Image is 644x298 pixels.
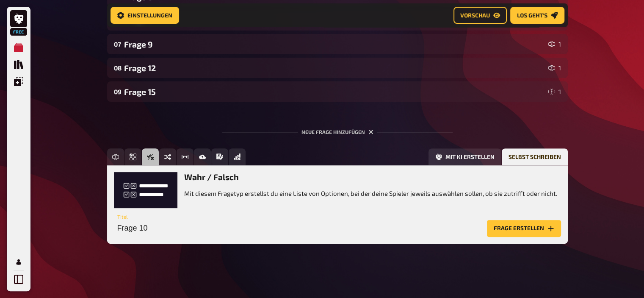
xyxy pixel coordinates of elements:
[10,253,27,270] a: Mein Konto
[124,63,545,73] div: Frage 12
[194,148,211,165] button: Bild-Antwort
[107,148,124,165] button: Freitext Eingabe
[502,148,568,165] button: Selbst schreiben
[10,56,27,73] a: Quiz Sammlung
[159,148,176,165] button: Sortierfrage
[548,64,561,71] div: 1
[460,12,490,18] span: Vorschau
[184,189,557,198] p: Mit diesem Fragetyp erstellst du eine Liste von Optionen, bei der deine Spieler jeweils auswählen...
[124,87,545,97] div: Frage 15
[127,12,172,18] span: Einstellungen
[548,41,561,47] div: 1
[114,64,121,72] div: 08
[177,148,193,165] button: Schätzfrage
[548,88,561,95] div: 1
[114,88,121,95] div: 09
[453,7,507,24] a: Vorschau
[10,73,27,90] a: Einblendungen
[142,148,159,165] button: Wahr / Falsch
[111,7,179,24] a: Einstellungen
[222,115,453,142] div: Neue Frage hinzufügen
[11,29,26,34] span: Free
[517,12,547,18] span: Los geht's
[184,172,557,182] h3: Wahr / Falsch
[114,40,121,48] div: 07
[124,148,141,165] button: Einfachauswahl
[428,148,501,165] button: Mit KI erstellen
[124,39,545,49] div: Frage 9
[229,148,246,165] button: Offline Frage
[10,39,27,56] a: Meine Quizze
[211,148,228,165] button: Prosa (Langtext)
[487,220,561,237] button: Frage erstellen
[114,220,484,237] input: Titel
[510,7,564,24] a: Los geht's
